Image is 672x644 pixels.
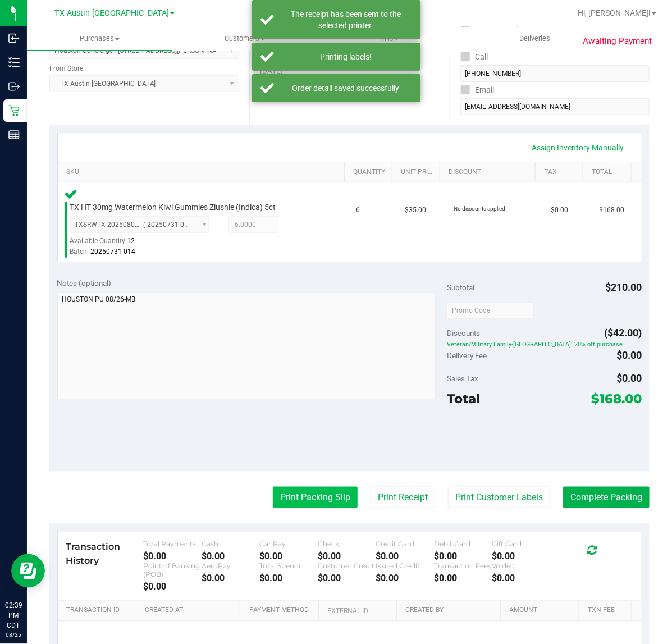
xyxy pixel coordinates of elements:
[249,606,314,615] a: Payment Method
[376,573,435,584] div: $0.00
[144,551,202,562] div: $0.00
[434,540,492,549] div: Debit Card
[449,168,532,177] a: Discount
[145,606,236,615] a: Created At
[447,323,480,343] span: Discounts
[460,65,650,82] input: Format: (999) 999-9999
[144,540,202,549] div: Total Payments
[173,34,317,44] span: Customers
[434,551,492,562] div: $0.00
[460,49,488,65] label: Call
[318,573,376,584] div: $0.00
[448,487,550,508] button: Print Customer Labels
[510,606,575,615] a: Amount
[8,57,20,68] inline-svg: Inventory
[57,278,112,287] span: Notes (optional)
[434,573,492,584] div: $0.00
[318,562,376,570] div: Customer Credit
[356,205,360,216] span: 6
[318,551,376,562] div: $0.00
[318,540,376,549] div: Check
[605,327,642,339] span: ($42.00)
[447,283,474,292] span: Subtotal
[27,34,172,44] span: Purchases
[280,51,412,62] div: Printing labels!
[260,562,318,570] div: Total Spendr
[280,8,412,31] div: The receipt has been sent to the selected printer.
[492,551,551,562] div: $0.00
[583,35,652,48] span: Awaiting Payment
[70,233,216,255] div: Available Quantity:
[617,349,642,361] span: $0.00
[405,205,426,216] span: $35.00
[460,82,495,98] label: Email
[318,601,396,622] th: External ID
[353,168,387,177] a: Quantity
[376,551,435,562] div: $0.00
[127,237,135,245] span: 12
[273,487,358,508] button: Print Packing Slip
[8,81,20,92] inline-svg: Outbound
[405,606,496,615] a: Created By
[492,540,551,549] div: Gift Card
[563,487,650,508] button: Complete Packing
[54,8,169,18] span: TX Austin [GEOGRAPHIC_DATA]
[600,205,625,216] span: $168.00
[376,540,435,549] div: Credit Card
[447,302,534,319] input: Promo Code
[376,562,435,570] div: Issued Credit
[70,202,276,213] span: TX HT 30mg Watermelon Kiwi Gummies Zlushie (Indica) 5ct
[8,33,20,44] inline-svg: Inbound
[5,631,22,639] p: 08/25
[202,573,260,584] div: $0.00
[11,554,45,588] iframe: Resource center
[492,562,551,570] div: Voided
[144,582,202,592] div: $0.00
[447,341,642,349] span: Veteran/Military Family-[GEOGRAPHIC_DATA]: 20% off purchase
[401,168,436,177] a: Unit Price
[27,27,172,51] a: Purchases
[592,168,627,177] a: Total
[588,606,627,615] a: Txn Fee
[172,27,318,51] a: Customers
[66,168,340,177] a: SKU
[202,562,260,570] div: AeroPay
[260,551,318,562] div: $0.00
[5,600,22,631] p: 02:39 PM CDT
[371,487,435,508] button: Print Receipt
[434,562,492,570] div: Transaction Fees
[280,83,412,94] div: Order detail saved successfully
[606,281,642,293] span: $210.00
[454,205,506,212] span: No discounts applied
[66,606,132,615] a: Transaction ID
[492,573,551,584] div: $0.00
[545,168,579,177] a: Tax
[504,34,565,44] span: Deliveries
[8,129,20,140] inline-svg: Reports
[202,551,260,562] div: $0.00
[617,372,642,384] span: $0.00
[447,391,480,407] span: Total
[91,248,136,255] span: 20250731-014
[578,8,651,17] span: Hi, [PERSON_NAME]!
[447,374,478,383] span: Sales Tax
[260,573,318,584] div: $0.00
[144,562,202,579] div: Point of Banking (POB)
[260,65,439,77] div: [DATE]
[592,391,642,407] span: $168.00
[463,27,608,51] a: Deliveries
[447,351,487,360] span: Delivery Fee
[49,63,83,74] label: From Store
[202,540,260,549] div: Cash
[551,205,568,216] span: $0.00
[525,138,632,157] a: Assign Inventory Manually
[70,248,89,255] span: Batch:
[8,105,20,116] inline-svg: Retail
[260,540,318,549] div: CanPay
